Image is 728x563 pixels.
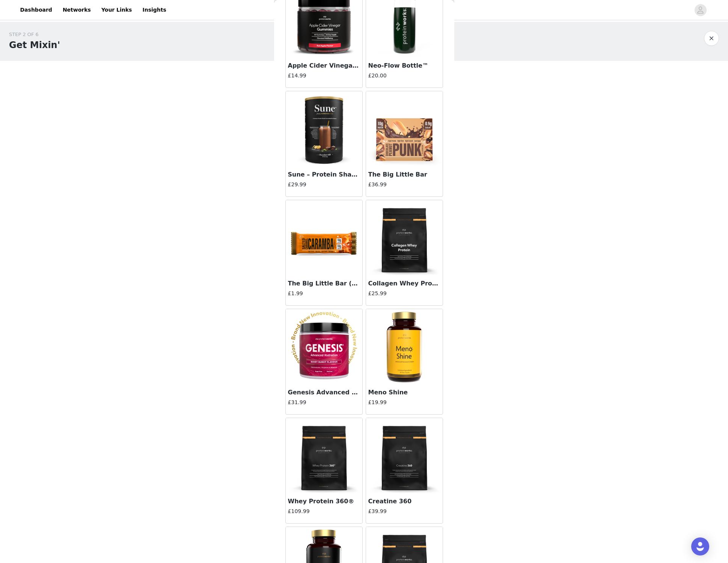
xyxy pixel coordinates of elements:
[368,507,440,515] h4: £39.99
[288,181,360,189] h4: £29.99
[368,181,440,189] h4: £36.99
[368,398,440,406] h4: £19.99
[368,497,440,506] h3: Creatine 360
[288,170,360,179] h3: Sune – Protein Shake for Women
[367,418,442,493] img: Creatine 360
[286,418,362,493] img: Whey Protein 360®
[286,309,362,384] img: Genesis Advanced Hydration
[697,4,704,16] div: avatar
[368,61,440,70] h3: Neo-Flow Bottle™
[288,61,360,70] h3: Apple Cider Vinegar Gummies
[58,2,95,18] a: Networks
[288,388,360,397] h3: Genesis Advanced Hydration
[288,497,360,506] h3: Whey Protein 360®
[691,537,709,555] div: Open Intercom Messenger
[367,200,442,275] img: Collagen Whey Protein
[288,507,360,515] h4: £109.99
[368,170,440,179] h3: The Big Little Bar
[368,279,440,288] h3: Collagen Whey Protein
[286,200,362,275] img: The Big Little Bar (Single)
[368,388,440,397] h3: Meno Shine
[288,290,360,297] h4: £1.99
[9,31,60,38] div: STEP 2 OF 6
[138,2,170,18] a: Insights
[288,398,360,406] h4: £31.99
[367,309,442,384] img: Meno Shine
[288,72,360,80] h4: £14.99
[16,2,57,18] a: Dashboard
[368,72,440,80] h4: £20.00
[288,279,360,288] h3: The Big Little Bar (Single)
[368,290,440,297] h4: £25.99
[97,2,137,18] a: Your Links
[367,91,442,166] img: The Big Little Bar
[9,38,60,52] h1: Get Mixin'
[286,91,362,166] img: Sune – Protein Shake for Women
